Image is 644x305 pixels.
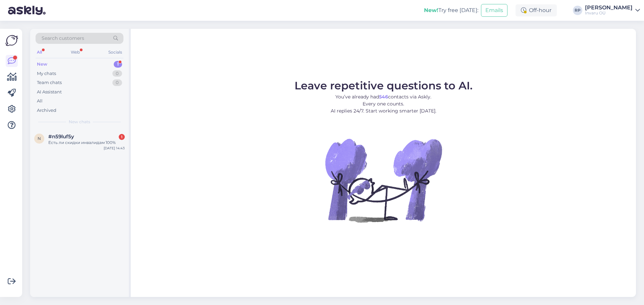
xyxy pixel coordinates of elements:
div: [PERSON_NAME] [585,5,633,10]
span: Search customers [42,35,84,42]
div: My chats [37,70,56,77]
b: New! [424,7,438,13]
div: 0 [112,70,122,77]
span: n [38,136,41,141]
div: Socials [107,48,123,57]
button: Emails [481,4,507,17]
div: Archived [37,107,56,114]
div: All [36,48,43,57]
div: Есть ли скидки инвалидам 100% [48,140,125,146]
div: Web [69,48,81,57]
img: Askly Logo [5,34,18,47]
div: RP [573,6,582,15]
div: Off-hour [516,4,557,16]
img: No Chat active [323,120,444,240]
p: You’ve already had contacts via Askly. Every one counts. AI replies 24/7. Start working smarter [... [294,93,473,115]
b: 546 [379,94,388,100]
a: [PERSON_NAME]Invaru OÜ [585,5,640,16]
div: Invaru OÜ [585,10,633,16]
div: New [37,61,47,68]
span: #n59luf5y [48,134,74,140]
div: AI Assistant [37,89,62,95]
span: New chats [69,119,90,125]
div: 1 [114,61,122,68]
div: All [37,98,43,104]
span: Leave repetitive questions to AI. [294,79,473,92]
div: 0 [112,79,122,86]
div: Try free [DATE]: [424,6,478,14]
div: 1 [119,134,125,140]
div: [DATE] 14:43 [104,146,125,151]
div: Team chats [37,79,62,86]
